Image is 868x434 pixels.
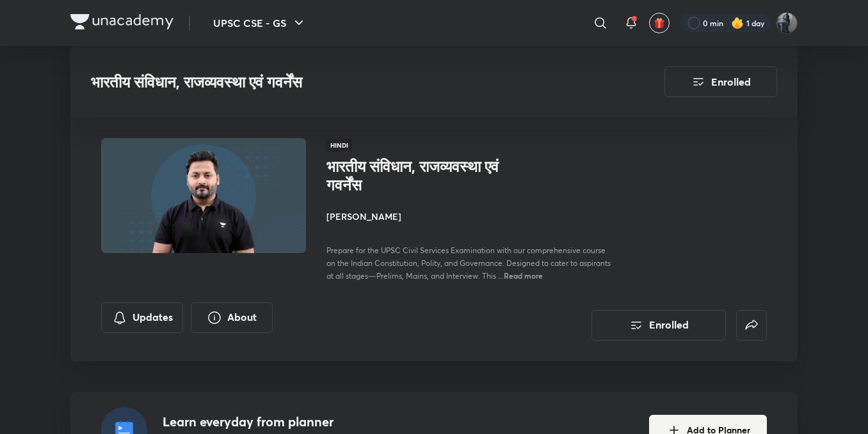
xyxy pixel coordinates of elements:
[191,302,273,333] button: About
[326,210,613,223] h4: [PERSON_NAME]
[101,302,183,333] button: Updates
[70,14,173,33] a: Company Logo
[91,73,592,91] h3: भारतीय संविधान, राजव्यवस्था एवं गवर्नेंस
[326,245,611,281] span: Prepare for the UPSC Civil Services Examination with our comprehensive course on the Indian Const...
[205,10,314,36] button: UPSC CSE - GS
[504,270,543,281] span: Read more
[99,137,308,254] img: Thumbnail
[731,17,744,29] img: streak
[776,12,798,34] img: Komal
[326,138,352,152] span: Hindi
[163,412,460,431] h4: Learn everyday from planner
[654,17,665,29] img: avatar
[736,310,767,341] button: false
[326,157,536,194] h1: भारतीय संविधान, राजव्यवस्था एवं गवर्नेंस
[649,13,670,33] button: avatar
[664,66,777,97] button: Enrolled
[591,310,726,341] button: Enrolled
[70,14,173,29] img: Company Logo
